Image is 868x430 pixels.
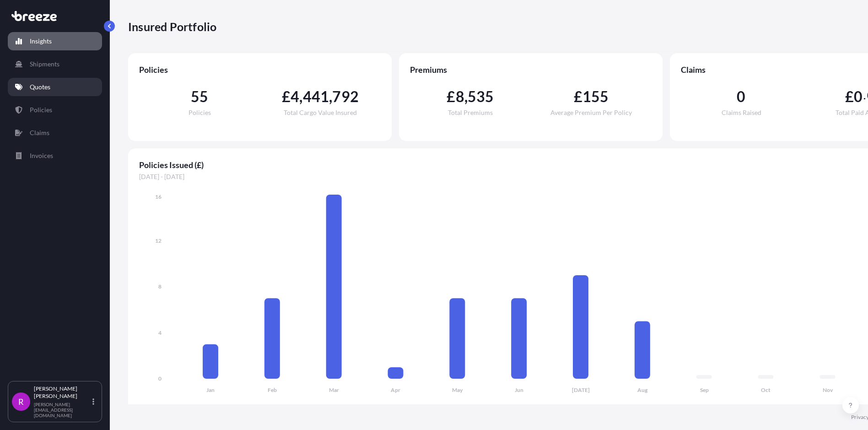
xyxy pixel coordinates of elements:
span: Average Premium Per Policy [550,109,632,116]
span: , [299,89,302,104]
span: 535 [468,89,494,104]
p: [PERSON_NAME][EMAIL_ADDRESS][DOMAIN_NAME] [34,402,91,418]
span: £ [282,89,291,104]
tspan: [DATE] [572,386,590,393]
span: 4 [291,89,299,104]
span: 792 [332,89,359,104]
tspan: Jan [206,386,215,393]
span: 0 [737,89,745,104]
tspan: 16 [155,193,162,200]
span: 55 [191,89,208,104]
tspan: Nov [823,386,833,393]
span: Premiums [410,64,652,75]
span: Policies [189,109,211,116]
a: Policies [8,101,102,119]
span: 8 [456,89,464,104]
tspan: Sep [700,386,709,393]
tspan: Feb [268,386,277,393]
a: Quotes [8,78,102,96]
span: , [329,89,332,104]
span: Policies [139,64,381,75]
a: Shipments [8,55,102,73]
tspan: 12 [155,237,162,244]
span: Total Premiums [448,109,493,116]
p: Policies [30,105,52,114]
span: £ [447,89,455,104]
p: Claims [30,128,49,137]
p: [PERSON_NAME] [PERSON_NAME] [34,385,91,400]
tspan: May [452,386,463,393]
tspan: Aug [637,386,648,393]
span: 0 [854,89,863,104]
tspan: Jun [515,386,523,393]
span: Claims Raised [722,109,761,116]
span: R [18,397,24,406]
tspan: Oct [761,386,771,393]
p: Insights [30,37,52,46]
span: 155 [582,89,609,104]
p: Insured Portfolio [128,19,216,34]
span: , [464,89,468,104]
a: Claims [8,124,102,142]
span: Total Cargo Value Insured [284,109,357,116]
tspan: 0 [158,375,162,382]
p: Shipments [30,60,59,69]
span: 441 [303,89,329,104]
span: £ [574,89,582,104]
span: . [863,92,866,99]
a: Invoices [8,147,102,165]
tspan: 4 [158,329,162,336]
tspan: Mar [329,386,339,393]
p: Quotes [30,82,50,92]
span: £ [845,89,854,104]
p: Invoices [30,151,53,160]
tspan: Apr [391,386,400,393]
a: Insights [8,32,102,50]
tspan: 8 [158,283,162,290]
